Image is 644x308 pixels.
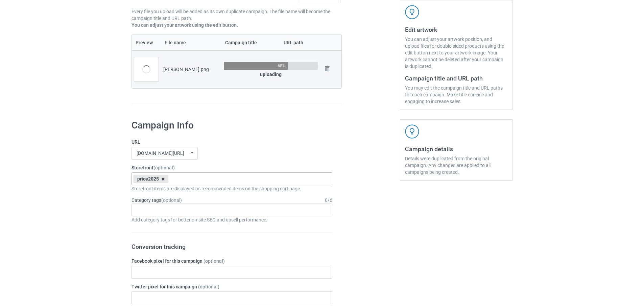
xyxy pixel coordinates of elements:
b: You can adjust your artwork using the edit button. [132,22,238,28]
div: 0 / 6 [325,197,332,204]
span: (optional) [161,197,182,203]
label: Facebook pixel for this campaign [132,258,332,264]
th: File name [161,35,221,50]
h3: Conversion tracking [132,243,332,251]
img: svg+xml;base64,PD94bWwgdmVyc2lvbj0iMS4wIiBlbmNvZGluZz0iVVRGLTgiPz4KPHN2ZyB3aWR0aD0iNDJweCIgaGVpZ2... [405,5,419,19]
div: price2025 [134,175,168,183]
img: svg+xml;base64,PD94bWwgdmVyc2lvbj0iMS4wIiBlbmNvZGluZz0iVVRGLTgiPz4KPHN2ZyB3aWR0aD0iNDJweCIgaGVpZ2... [405,124,419,139]
label: Twitter pixel for this campaign [132,283,332,290]
div: 68% [278,64,286,68]
div: You can adjust your artwork position, and upload files for double-sided products using the edit b... [405,36,507,70]
label: Category tags [132,197,182,204]
th: Campaign title [221,35,280,50]
div: Storefront items are displayed as recommended items on the shopping cart page. [132,185,332,192]
th: Preview [132,35,161,50]
h1: Campaign Info [132,119,332,132]
div: You may edit the campaign title and URL paths for each campaign. Make title concise and engaging ... [405,85,507,105]
p: Every file you upload will be added as its own duplicate campaign. The file name will become the ... [132,8,342,22]
h3: Campaign details [405,145,507,153]
span: (optional) [204,258,225,264]
div: uploading [224,71,318,78]
label: URL [132,139,332,145]
div: [PERSON_NAME].png [163,66,219,73]
div: Add category tags for better on-site SEO and upsell performance. [132,216,332,223]
h3: Campaign title and URL path [405,74,507,82]
div: [DOMAIN_NAME][URL] [137,151,184,156]
th: URL path [280,35,320,50]
h3: Edit artwork [405,26,507,33]
span: (optional) [153,165,175,170]
span: (optional) [198,284,219,289]
div: Details were duplicated from the original campaign. Any changes are applied to all campaigns bein... [405,155,507,175]
img: svg+xml;base64,PD94bWwgdmVyc2lvbj0iMS4wIiBlbmNvZGluZz0iVVRGLTgiPz4KPHN2ZyB3aWR0aD0iMjhweCIgaGVpZ2... [323,64,332,73]
label: Storefront [132,164,332,171]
